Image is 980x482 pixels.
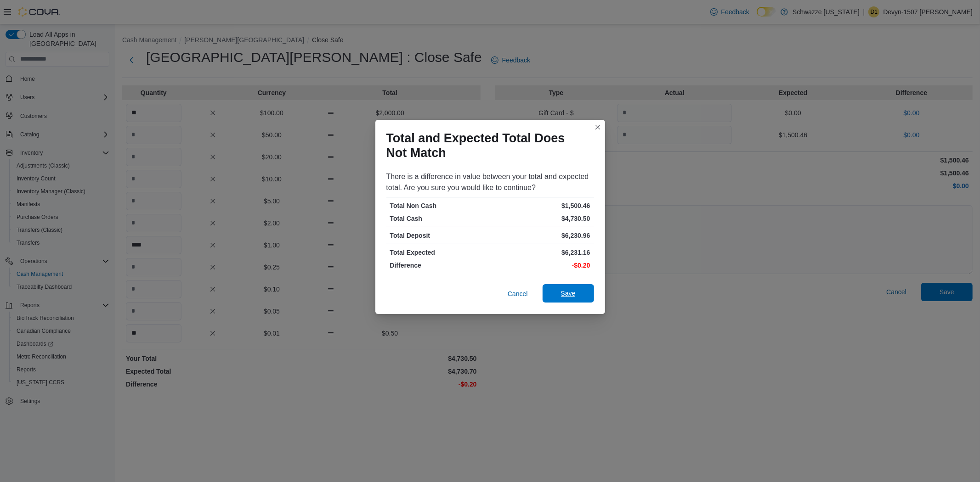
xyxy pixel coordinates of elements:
[592,122,603,133] button: Closes this modal window
[508,289,528,298] span: Cancel
[492,231,590,240] p: $6,230.96
[390,201,488,210] p: Total Non Cash
[492,248,590,257] p: $6,231.16
[492,261,590,270] p: -$0.20
[504,285,532,303] button: Cancel
[492,201,590,210] p: $1,500.46
[390,248,488,257] p: Total Expected
[386,171,594,193] div: There is a difference in value between your total and expected total. Are you sure you would like...
[543,284,594,303] button: Save
[390,231,488,240] p: Total Deposit
[492,214,590,223] p: $4,730.50
[390,261,488,270] p: Difference
[386,131,587,160] h1: Total and Expected Total Does Not Match
[561,289,576,298] span: Save
[390,214,488,223] p: Total Cash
